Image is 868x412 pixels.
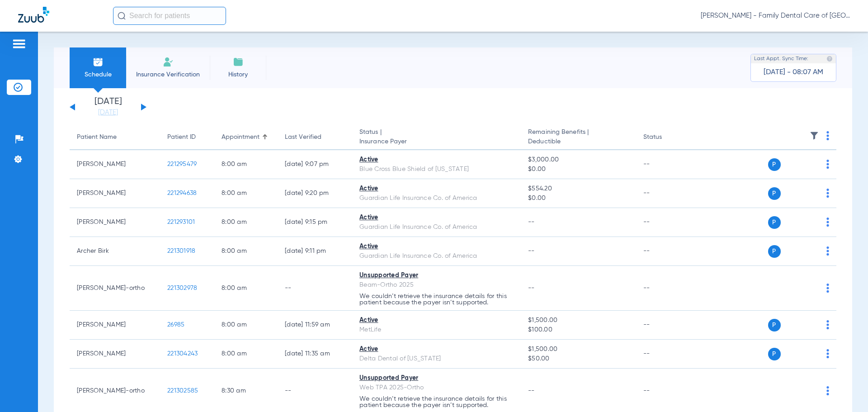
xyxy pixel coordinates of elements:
a: [DATE] [81,108,135,117]
img: group-dot-blue.svg [826,218,829,227]
td: -- [636,266,697,311]
span: -- [528,388,535,394]
td: -- [636,179,697,208]
div: Active [359,213,514,223]
img: hamburger-icon [12,38,26,49]
div: Guardian Life Insurance Co. of America [359,223,514,232]
input: Search for patients [113,7,226,25]
li: [DATE] [81,97,135,117]
div: Guardian Life Insurance Co. of America [359,251,514,261]
td: 8:00 AM [214,179,278,208]
span: -- [528,248,535,254]
img: group-dot-blue.svg [826,386,829,395]
td: [DATE] 9:15 PM [278,208,352,237]
img: group-dot-blue.svg [826,160,829,169]
span: P [768,216,781,229]
div: Blue Cross Blue Shield of [US_STATE] [359,165,514,174]
span: History [217,70,259,79]
td: [PERSON_NAME] [70,311,160,340]
img: group-dot-blue.svg [826,246,829,256]
td: [PERSON_NAME] [70,179,160,208]
td: -- [636,150,697,179]
td: -- [278,266,352,311]
img: group-dot-blue.svg [826,320,829,329]
td: Archer Birk [70,237,160,266]
span: $0.00 [528,165,628,174]
div: Unsupported Payer [359,374,514,383]
span: 221304243 [167,350,198,357]
span: 221295479 [167,161,197,167]
p: We couldn’t retrieve the insurance details for this patient because the payer isn’t supported. [359,396,514,408]
p: We couldn’t retrieve the insurance details for this patient because the payer isn’t supported. [359,293,514,306]
div: Delta Dental of [US_STATE] [359,354,514,364]
td: 8:00 AM [214,150,278,179]
span: $0.00 [528,194,628,203]
span: $1,500.00 [528,345,628,354]
div: Active [359,155,514,165]
span: Insurance Payer [359,137,514,147]
div: Last Verified [285,133,321,142]
div: Patient Name [77,133,117,142]
td: 8:00 AM [214,208,278,237]
span: 221302585 [167,388,198,394]
th: Remaining Benefits | [521,125,636,150]
td: -- [636,237,697,266]
span: $1,500.00 [528,316,628,325]
div: Active [359,345,514,354]
img: Manual Insurance Verification [163,57,174,67]
td: 8:00 AM [214,311,278,340]
td: [DATE] 11:59 AM [278,311,352,340]
div: MetLife [359,325,514,335]
div: Appointment [222,133,270,142]
div: Active [359,316,514,325]
div: Active [359,184,514,194]
span: Schedule [76,70,119,79]
div: Patient Name [77,133,153,142]
img: filter.svg [810,131,819,140]
span: 221294638 [167,190,197,196]
span: [PERSON_NAME] - Family Dental Care of [GEOGRAPHIC_DATA] [701,11,850,20]
td: [DATE] 9:20 PM [278,179,352,208]
div: Guardian Life Insurance Co. of America [359,194,514,203]
td: [DATE] 9:11 PM [278,237,352,266]
div: Patient ID [167,133,196,142]
img: group-dot-blue.svg [826,189,829,198]
img: Schedule [93,57,104,67]
th: Status | [352,125,521,150]
span: P [768,348,781,360]
td: -- [636,311,697,340]
td: 8:00 AM [214,340,278,369]
span: P [768,187,781,200]
td: -- [636,340,697,369]
div: Patient ID [167,133,207,142]
div: Unsupported Payer [359,271,514,280]
span: $554.20 [528,184,628,194]
span: P [768,245,781,258]
span: $50.00 [528,354,628,364]
td: 8:00 AM [214,266,278,311]
span: [DATE] - 08:07 AM [764,68,823,77]
span: 221302978 [167,285,197,291]
td: 8:00 AM [214,237,278,266]
img: Search Icon [118,12,126,20]
span: 26985 [167,322,184,328]
span: Deductible [528,137,628,147]
td: [PERSON_NAME] [70,340,160,369]
td: [DATE] 11:35 AM [278,340,352,369]
td: [PERSON_NAME] [70,150,160,179]
div: Appointment [222,133,259,142]
span: P [768,158,781,171]
span: Last Appt. Sync Time: [754,54,808,63]
img: group-dot-blue.svg [826,349,829,358]
div: Web TPA 2025-Ortho [359,383,514,393]
img: Zuub Logo [18,7,49,23]
img: group-dot-blue.svg [826,131,829,140]
div: Active [359,242,514,251]
div: Beam-Ortho 2025 [359,280,514,290]
span: 221301918 [167,248,195,254]
img: History [233,57,244,67]
span: 221293101 [167,219,195,225]
span: -- [528,219,535,225]
span: Insurance Verification [133,70,203,79]
span: -- [528,285,535,291]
